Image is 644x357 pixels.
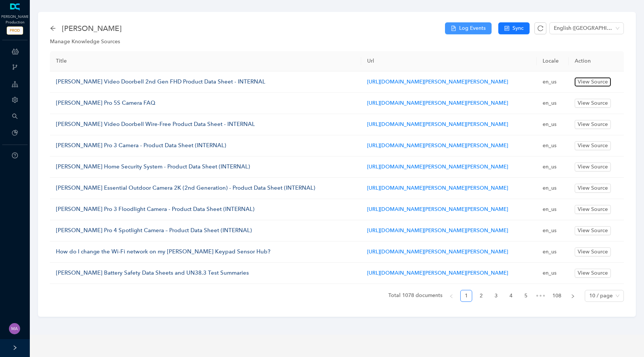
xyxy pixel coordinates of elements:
[56,141,355,150] p: [PERSON_NAME] Pro 3 Camera - Product Data Sheet (INTERNAL)
[585,290,624,302] div: Page Size
[575,78,611,86] button: View Source
[56,78,355,86] p: [PERSON_NAME] Video Doorbell 2nd Gen FHD Product Data Sheet - INTERNAL
[12,97,18,103] span: setting
[578,248,608,256] span: View Source
[459,24,486,32] span: Log Events
[575,269,611,278] button: View Source
[567,290,579,302] button: right
[56,120,355,129] p: [PERSON_NAME] Video Doorbell Wire-Free Product Data Sheet - INTERNAL
[537,157,569,178] td: en_us
[445,290,457,302] button: left
[537,51,569,72] th: Locale
[550,290,563,301] a: 108
[575,226,611,235] button: View Source
[535,290,547,302] li: Next 5 Pages
[537,135,569,157] td: en_us
[571,294,575,298] span: right
[56,99,355,108] p: [PERSON_NAME] Pro 5S Camera FAQ
[554,23,619,34] span: English (United States)
[567,290,579,302] li: Next Page
[460,290,472,302] li: 1
[578,205,608,214] span: View Source
[537,241,569,263] td: en_us
[537,199,569,220] td: en_us
[537,220,569,241] td: en_us
[575,99,611,108] button: View Source
[12,152,18,158] span: question-circle
[575,162,611,171] button: View Source
[50,51,361,72] th: Title
[537,178,569,199] td: en_us
[578,78,608,86] span: View Source
[361,51,536,72] th: Url
[520,290,531,301] a: 5
[367,206,508,212] a: [URL][DOMAIN_NAME][PERSON_NAME][PERSON_NAME]
[537,72,569,93] td: en_us
[367,185,508,191] a: [URL][DOMAIN_NAME][PERSON_NAME][PERSON_NAME]
[367,121,508,127] a: [URL][DOMAIN_NAME][PERSON_NAME][PERSON_NAME]
[461,290,472,301] a: 1
[7,26,23,35] span: PROD
[367,164,508,170] a: [URL][DOMAIN_NAME][PERSON_NAME][PERSON_NAME]
[575,184,611,193] button: View Source
[367,227,508,234] a: [URL][DOMAIN_NAME][PERSON_NAME][PERSON_NAME]
[50,25,56,32] div: back
[56,247,355,256] p: How do I change the Wi-Fi network on my [PERSON_NAME] Keypad Sensor Hub?
[578,227,608,235] span: View Source
[578,269,608,277] span: View Source
[476,290,487,301] a: 2
[445,290,457,302] li: Previous Page
[56,162,355,171] p: [PERSON_NAME] Home Security System - Product Data Sheet (INTERNAL)
[56,205,355,214] p: [PERSON_NAME] Pro 3 Floodlight Camera - Product Data Sheet (INTERNAL)
[537,114,569,135] td: en_us
[575,205,611,214] button: View Source
[50,38,624,46] div: Manage Knowledge Sources
[490,290,502,302] li: 3
[578,142,608,150] span: View Source
[449,294,454,298] span: left
[388,290,442,302] li: Total 1078 documents
[475,290,487,302] li: 2
[537,263,569,284] td: en_us
[578,99,608,107] span: View Source
[367,142,508,149] a: [URL][DOMAIN_NAME][PERSON_NAME][PERSON_NAME]
[550,290,564,302] li: 108
[445,22,492,34] button: file-textLog Events
[575,120,611,129] button: View Source
[504,26,509,31] span: control
[505,290,517,302] li: 4
[578,120,608,129] span: View Source
[451,26,456,31] span: file-text
[367,249,508,255] a: [URL][DOMAIN_NAME][PERSON_NAME][PERSON_NAME]
[520,290,532,302] li: 5
[505,290,517,301] a: 4
[569,51,624,72] th: Action
[578,184,608,192] span: View Source
[56,269,355,278] p: [PERSON_NAME] Battery Safety Data Sheets and UN38.3 Test Summaries
[50,25,56,31] span: arrow-left
[578,163,608,171] span: View Source
[512,24,524,32] span: Sync
[535,290,547,302] span: •••
[367,79,508,85] a: [URL][DOMAIN_NAME][PERSON_NAME][PERSON_NAME]
[56,226,355,235] p: [PERSON_NAME] Pro 4 Spotlight Camera – Product Data Sheet (INTERNAL)
[575,141,611,150] button: View Source
[9,323,20,334] img: 261dd2395eed1481b052019273ba48bf
[490,290,502,301] a: 3
[537,93,569,114] td: en_us
[12,130,18,136] span: pie-chart
[498,22,530,34] button: controlSync
[575,247,611,256] button: View Source
[367,100,508,106] a: [URL][DOMAIN_NAME][PERSON_NAME][PERSON_NAME]
[56,184,355,193] p: [PERSON_NAME] Essential Outdoor Camera 2K (2nd Generation) - Product Data Sheet (INTERNAL)
[62,22,121,34] span: arlo
[367,270,508,276] a: [URL][DOMAIN_NAME][PERSON_NAME][PERSON_NAME]
[589,290,619,301] span: 10 / page
[537,25,543,31] span: reload
[12,113,18,119] span: search
[12,64,18,70] span: branches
